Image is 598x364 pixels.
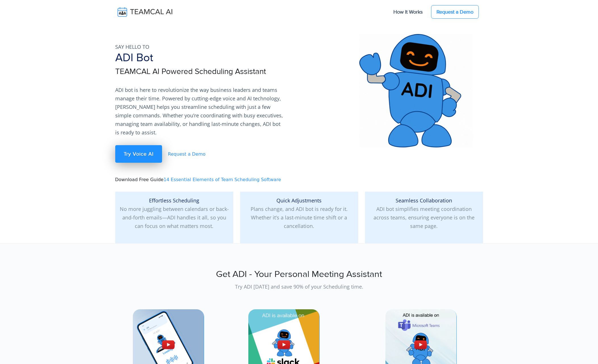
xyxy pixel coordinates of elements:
a: 14 Essential Elements of Team Scheduling Software [163,177,281,182]
p: Try ADI [DATE] and save 90% of your Scheduling time. [115,283,483,291]
a: How It Works [388,6,428,18]
span: Seamless Collaboration [396,197,452,204]
p: Plans change, and ADI bot is ready for it. Whether it’s a last-minute time shift or a cancellation. [245,196,354,230]
div: Download Free Guide [112,34,330,183]
p: ADI bot simplifies meeting coordination across teams, ensuring everyone is on the same page. [370,196,479,230]
h3: TEAMCAL AI Powered Scheduling Assistant [115,67,327,77]
p: ADI bot is here to revolutionize the way business leaders and teams manage their time. Powered by... [115,86,286,137]
p: SAY HELLO TO [115,43,286,51]
span: Effortless Scheduling [149,197,199,204]
img: pic [359,34,473,147]
a: Request a Demo [431,5,479,19]
p: No more juggling between calendars or back-and-forth emails—ADI handles it all, so you can focus ... [120,196,229,230]
h2: Get ADI - Your Personal Meeting Assistant [115,269,483,280]
a: Try Voice AI [115,145,162,163]
h1: ADI Bot [115,51,327,65]
span: Quick Adjustments [276,197,322,204]
a: Request a Demo [163,151,206,157]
